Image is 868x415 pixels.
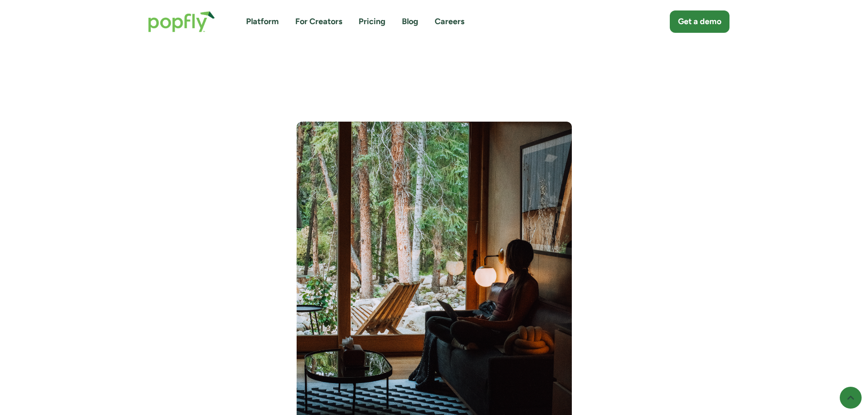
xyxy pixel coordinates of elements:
[670,10,729,33] a: Get a demo
[402,16,418,27] a: Blog
[435,16,464,27] a: Careers
[678,16,721,27] div: Get a demo
[359,16,385,27] a: Pricing
[139,2,224,41] a: home
[295,16,342,27] a: For Creators
[246,16,279,27] a: Platform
